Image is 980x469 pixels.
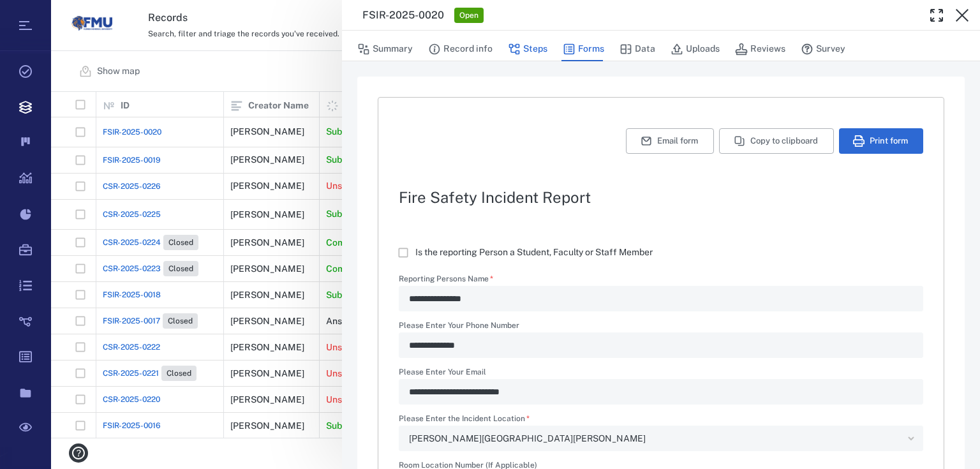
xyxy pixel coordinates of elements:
[399,286,923,311] div: Reporting Persons Name
[626,128,714,154] button: Email form
[399,190,923,205] h2: Fire Safety Incident Report
[399,368,923,379] label: Please Enter Your Email
[399,332,923,358] div: Please Enter Your Phone Number
[563,37,604,61] button: Forms
[357,37,413,61] button: Summary
[508,37,547,61] button: Steps
[620,37,655,61] button: Data
[839,128,923,154] button: Print form
[399,322,923,332] label: Please Enter Your Phone Number
[399,275,923,286] label: Reporting Persons Name
[671,37,720,61] button: Uploads
[457,10,481,21] span: Open
[409,431,903,446] div: [PERSON_NAME][GEOGRAPHIC_DATA][PERSON_NAME]
[29,9,55,20] span: Help
[735,37,785,61] button: Reviews
[924,3,949,28] button: Toggle Fullscreen
[362,8,444,23] h3: FSIR-2025-0020
[399,415,923,426] label: Please Enter the Incident Location
[801,37,845,61] button: Survey
[719,128,834,154] button: Copy to clipboard
[399,426,923,451] div: Please Enter the Incident Location
[399,379,923,405] div: Please Enter Your Email
[428,37,493,61] button: Record info
[415,246,653,259] span: Is the reporting Person a Student, Faculty or Staff Member
[949,3,975,28] button: Close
